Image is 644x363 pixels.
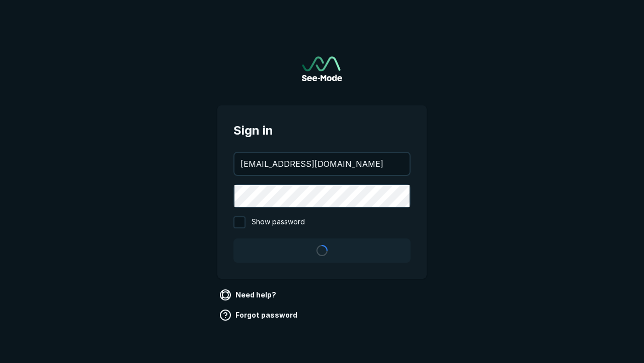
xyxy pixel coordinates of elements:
a: Forgot password [217,307,301,323]
a: Go to sign in [302,56,342,81]
span: Sign in [233,122,411,140]
img: See-Mode Logo [302,56,342,81]
span: Show password [252,216,305,228]
input: your@email.com [234,153,410,175]
a: Need help? [217,287,280,303]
